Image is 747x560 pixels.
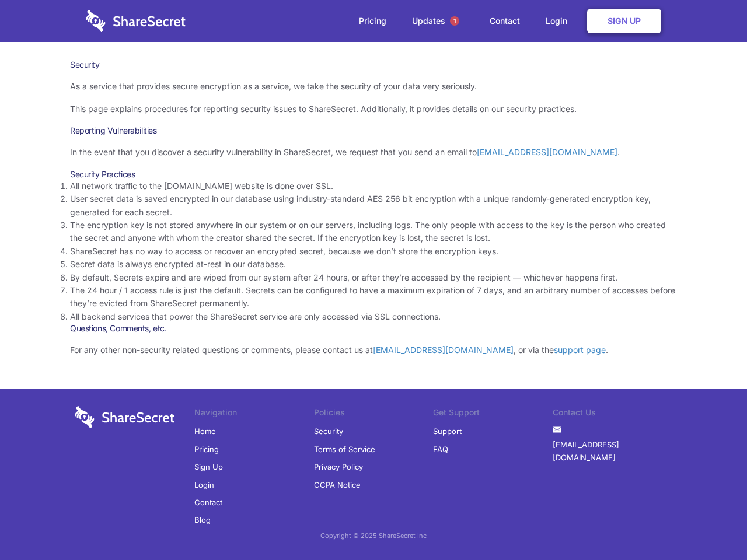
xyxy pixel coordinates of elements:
[70,344,677,356] p: For any other non-security related questions or comments, please contact us at , or via the .
[194,494,222,511] a: Contact
[553,406,672,422] li: Contact Us
[70,80,677,93] p: As a service that provides secure encryption as a service, we take the security of your data very...
[70,146,677,159] p: In the event that you discover a security vulnerability in ShareSecret, we request that you send ...
[554,345,606,355] a: support page
[70,323,677,334] h3: Questions, Comments, etc.
[478,3,532,39] a: Contact
[347,3,398,39] a: Pricing
[477,147,617,157] a: [EMAIL_ADDRESS][DOMAIN_NAME]
[553,436,672,467] a: [EMAIL_ADDRESS][DOMAIN_NAME]
[314,476,361,494] a: CCPA Notice
[433,422,462,440] a: Support
[314,422,343,440] a: Security
[433,440,448,458] a: FAQ
[534,3,585,39] a: Login
[70,310,677,323] li: All backend services that power the ShareSecret service are only accessed via SSL connections.
[587,9,661,33] a: Sign Up
[194,440,219,458] a: Pricing
[450,16,459,26] span: 1
[433,406,553,422] li: Get Support
[75,406,174,428] img: logo-wordmark-white-trans-d4663122ce5f474addd5e946df7df03e33cb6a1c49d2221995e7729f52c070b2.svg
[70,219,677,245] li: The encryption key is not stored anywhere in our system or on our servers, including logs. The on...
[314,458,363,475] a: Privacy Policy
[70,60,677,70] h1: Security
[70,284,677,310] li: The 24 hour / 1 access rule is just the default. Secrets can be configured to have a maximum expi...
[70,180,677,192] li: All network traffic to the [DOMAIN_NAME] website is done over SSL.
[86,10,186,32] img: logo-wordmark-white-trans-d4663122ce5f474addd5e946df7df03e33cb6a1c49d2221995e7729f52c070b2.svg
[70,103,677,116] p: This page explains procedures for reporting security issues to ShareSecret. Additionally, it prov...
[194,458,223,475] a: Sign Up
[70,258,677,271] li: Secret data is always encrypted at-rest in our database.
[314,406,434,422] li: Policies
[194,511,211,528] a: Blog
[314,440,375,458] a: Terms of Service
[70,169,677,180] h3: Security Practices
[70,245,677,258] li: ShareSecret has no way to access or recover an encrypted secret, because we don’t store the encry...
[70,271,677,284] li: By default, Secrets expire and are wiped from our system after 24 hours, or after they’re accesse...
[70,192,677,219] li: User secret data is saved encrypted in our database using industry-standard AES 256 bit encryptio...
[194,476,214,494] a: Login
[373,345,514,355] a: [EMAIL_ADDRESS][DOMAIN_NAME]
[70,125,677,136] h3: Reporting Vulnerabilities
[194,422,216,440] a: Home
[194,406,314,422] li: Navigation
